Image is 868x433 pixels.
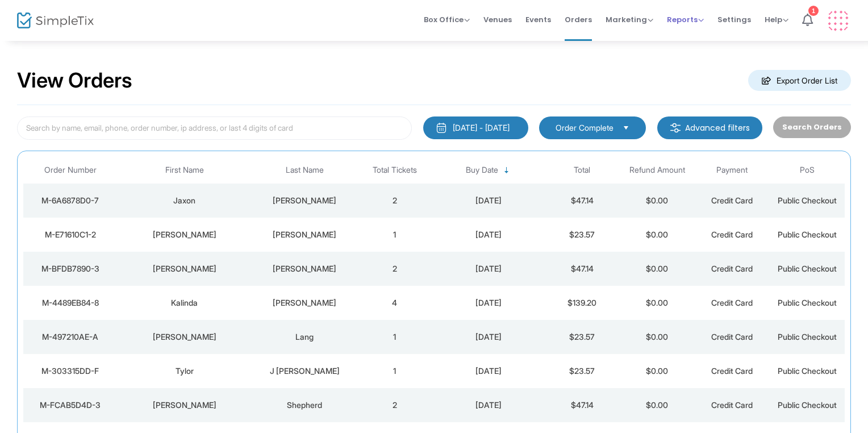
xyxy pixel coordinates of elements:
[778,195,837,205] span: Public Checkout
[435,399,542,411] div: 8/20/2025
[711,298,753,307] span: Credit Card
[667,14,704,25] span: Reports
[778,298,837,307] span: Public Checkout
[711,332,753,342] span: Credit Card
[26,365,114,377] div: M-303315DD-F
[483,5,512,34] span: Venues
[711,195,753,205] span: Credit Card
[620,184,695,218] td: $0.00
[424,14,470,25] span: Box Office
[717,5,751,34] span: Settings
[545,354,620,388] td: $23.57
[26,297,114,309] div: M-4489EB84-8
[255,365,354,377] div: J Poellot
[435,365,542,377] div: 8/20/2025
[120,195,249,206] div: Jaxon
[620,218,695,252] td: $0.00
[620,252,695,286] td: $0.00
[606,14,653,25] span: Marketing
[778,400,837,410] span: Public Checkout
[255,331,354,343] div: Lang
[435,297,542,309] div: 8/21/2025
[778,332,837,342] span: Public Checkout
[120,399,249,411] div: Sally
[44,165,97,175] span: Order Number
[556,122,614,134] span: Order Complete
[800,165,815,175] span: PoS
[255,297,354,309] div: Kehn
[423,116,528,139] button: [DATE] - [DATE]
[670,122,681,134] img: filter
[545,388,620,422] td: $47.14
[120,229,249,240] div: jamie
[357,388,432,422] td: 2
[711,400,753,410] span: Credit Card
[565,5,592,34] span: Orders
[357,252,432,286] td: 2
[716,165,748,175] span: Payment
[545,218,620,252] td: $23.57
[453,122,510,134] div: [DATE] - [DATE]
[357,320,432,354] td: 1
[620,320,695,354] td: $0.00
[778,230,837,239] span: Public Checkout
[620,157,695,184] th: Refund Amount
[120,263,249,274] div: jamie
[26,399,114,411] div: M-FCAB5D4D-3
[502,166,511,175] span: Sortable
[357,184,432,218] td: 2
[165,165,204,175] span: First Name
[778,366,837,376] span: Public Checkout
[466,165,498,175] span: Buy Date
[657,116,762,139] m-button: Advanced filters
[711,366,753,376] span: Credit Card
[808,6,819,16] div: 1
[545,157,620,184] th: Total
[357,157,432,184] th: Total Tickets
[711,264,753,273] span: Credit Card
[357,354,432,388] td: 1
[26,229,114,240] div: M-E71610C1-2
[255,195,354,206] div: Nielsen
[17,68,132,93] h2: View Orders
[255,229,354,240] div: johnson
[711,230,753,239] span: Credit Card
[255,263,354,274] div: johnson
[286,165,324,175] span: Last Name
[26,331,114,343] div: M-497210AE-A
[26,263,114,274] div: M-BFDB7890-3
[357,286,432,320] td: 4
[436,122,447,134] img: monthly
[545,252,620,286] td: $47.14
[17,116,412,140] input: Search by name, email, phone, order number, ip address, or last 4 digits of card
[778,264,837,273] span: Public Checkout
[435,331,542,343] div: 8/21/2025
[620,388,695,422] td: $0.00
[26,195,114,206] div: M-6A6878D0-7
[120,297,249,309] div: Kalinda
[620,354,695,388] td: $0.00
[435,263,542,274] div: 8/21/2025
[545,286,620,320] td: $139.20
[618,122,634,134] button: Select
[120,331,249,343] div: Owen
[748,70,851,91] m-button: Export Order List
[620,286,695,320] td: $0.00
[545,320,620,354] td: $23.57
[545,184,620,218] td: $47.14
[255,399,354,411] div: Shepherd
[120,365,249,377] div: Tylor
[435,229,542,240] div: 8/21/2025
[357,218,432,252] td: 1
[525,5,551,34] span: Events
[435,195,542,206] div: 8/21/2025
[765,14,788,25] span: Help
